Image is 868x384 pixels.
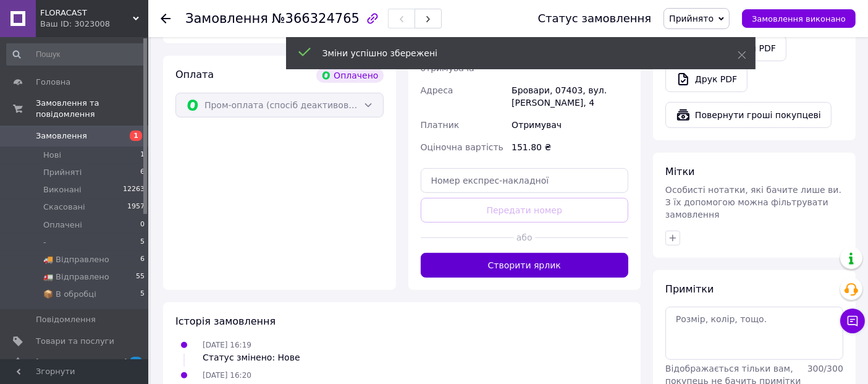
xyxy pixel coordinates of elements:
[421,120,460,130] span: Платник
[421,85,453,95] span: Адреса
[509,114,631,136] div: Отримувач
[43,167,82,178] span: Прийняті
[742,9,856,28] button: Замовлення виконано
[185,11,268,26] span: Замовлення
[43,254,109,265] span: 🚚 Відправлено
[140,150,145,161] span: 1
[538,12,652,25] div: Статус замовлення
[665,66,748,92] a: Друк PDF
[665,185,841,220] span: Особисті нотатки, які бачите лише ви. З їх допомогою можна фільтрувати замовлення
[203,371,251,380] span: [DATE] 16:20
[140,254,145,265] span: 6
[509,79,631,114] div: Бровари, 07403, вул. [PERSON_NAME], 4
[36,336,114,347] span: Товари та послуги
[43,271,109,283] span: 🚛 Відправлено
[175,315,276,327] span: Історія замовлення
[6,43,146,66] input: Пошук
[43,202,85,213] span: Скасовані
[752,14,846,23] span: Замовлення виконано
[136,271,145,283] span: 55
[203,351,300,364] div: Статус змінено: Нове
[140,289,145,300] span: 5
[421,51,474,73] span: Телефон отримувача
[421,142,504,152] span: Оціночна вартість
[43,220,82,231] span: Оплачені
[665,102,832,128] button: Повернути гроші покупцеві
[322,47,707,59] div: Зміни успішно збережені
[36,77,70,88] span: Головна
[140,167,145,178] span: 6
[665,283,714,295] span: Примітки
[840,309,865,333] button: Чат з покупцем
[43,237,46,248] span: -
[43,150,61,161] span: Нові
[43,289,96,300] span: 📦 В обробці
[123,184,145,195] span: 12263
[130,357,142,367] span: 1
[272,11,360,26] span: №366324765
[175,69,214,80] span: Оплата
[421,168,629,193] input: Номер експрес-накладної
[807,364,843,373] span: 300 / 300
[421,253,629,278] button: Створити ярлик
[669,14,714,23] span: Прийнято
[130,130,142,141] span: 1
[316,68,383,83] div: Оплачено
[509,136,631,158] div: 151.80 ₴
[665,166,695,177] span: Мітки
[40,7,133,19] span: FLORACAST
[140,220,145,231] span: 0
[127,202,145,213] span: 1957
[36,357,127,368] span: [DEMOGRAPHIC_DATA]
[36,130,87,142] span: Замовлення
[161,12,171,25] div: Повернутися назад
[514,231,535,244] span: або
[43,184,82,195] span: Виконані
[36,98,148,120] span: Замовлення та повідомлення
[40,19,148,30] div: Ваш ID: 3023008
[140,237,145,248] span: 5
[203,341,251,349] span: [DATE] 16:19
[36,314,96,325] span: Повідомлення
